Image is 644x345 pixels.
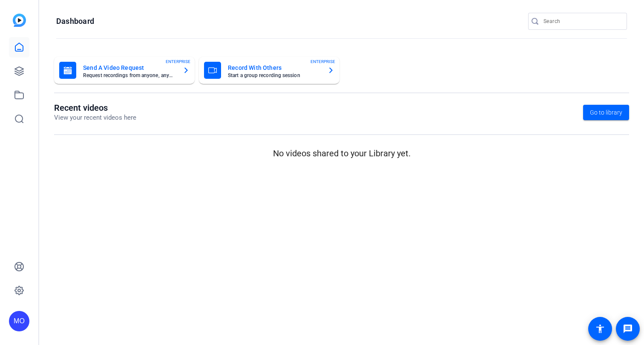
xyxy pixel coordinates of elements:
[54,113,136,123] p: View your recent videos here
[623,324,633,334] mat-icon: message
[583,105,629,120] a: Go to library
[54,103,136,113] h1: Recent videos
[9,311,29,331] div: MO
[56,16,94,26] h1: Dashboard
[228,63,321,73] mat-card-title: Record With Others
[54,147,629,160] p: No videos shared to your Library yet.
[590,108,622,117] span: Go to library
[83,73,176,78] mat-card-subtitle: Request recordings from anyone, anywhere
[228,73,321,78] mat-card-subtitle: Start a group recording session
[13,14,26,27] img: blue-gradient.svg
[54,57,195,84] button: Send A Video RequestRequest recordings from anyone, anywhereENTERPRISE
[310,58,335,65] span: ENTERPRISE
[595,324,605,334] mat-icon: accessibility
[166,58,190,65] span: ENTERPRISE
[83,63,176,73] mat-card-title: Send A Video Request
[543,16,620,26] input: Search
[199,57,339,84] button: Record With OthersStart a group recording sessionENTERPRISE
